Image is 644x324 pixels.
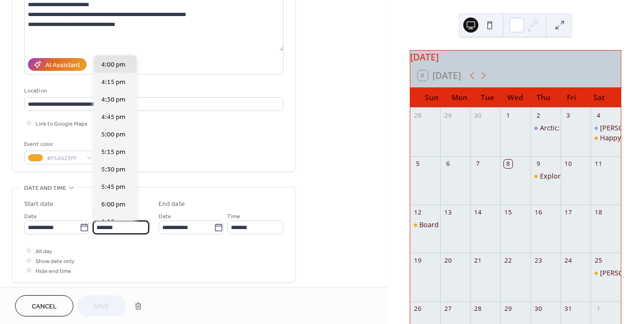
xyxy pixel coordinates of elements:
div: 3 [564,111,573,119]
div: 19 [414,256,422,265]
div: Board the Perseverance in [GEOGRAPHIC_DATA] [419,220,573,230]
span: 4:15 pm [101,77,125,87]
div: 18 [594,208,603,216]
div: 16 [534,208,542,216]
div: 27 [443,305,452,313]
div: Fri [557,87,585,108]
div: Board the Perseverance in San Diego Harbor [410,220,441,230]
div: 28 [414,111,422,119]
div: 23 [534,256,542,265]
span: Date [159,212,171,222]
div: 29 [504,305,512,313]
div: 13 [443,208,452,216]
div: 31 [564,305,573,313]
div: 30 [474,111,482,119]
div: 4 [594,111,603,119]
span: 4:45 pm [101,112,125,122]
div: Walter Munk Day (public event) [591,123,621,133]
div: 15 [504,208,512,216]
div: Location [24,86,282,96]
div: 8 [504,160,512,168]
div: 14 [474,208,482,216]
div: Tue [474,87,502,108]
div: [DATE] [410,51,621,64]
div: Sun [418,87,446,108]
div: Roxanne Beltran, PhD EC50 presentation on Elephant Seals [591,268,621,278]
span: 5:45 pm [101,182,125,192]
button: Cancel [15,295,73,316]
span: #F5A623FF [47,153,82,163]
div: Arctic: The Frozen Planet film presented by Blue Water Institute at Fleet Center [530,123,561,133]
div: Wed [502,87,529,108]
div: Mon [446,87,474,108]
span: Cancel [32,302,57,312]
div: 1 [504,111,512,119]
div: 24 [564,256,573,265]
div: Thu [529,87,557,108]
span: Hide end time [35,266,71,276]
div: 28 [474,305,482,313]
span: 6:00 pm [101,200,125,210]
div: 22 [504,256,512,265]
span: Time [93,212,106,222]
div: 20 [443,256,452,265]
span: Link to Google Maps [35,119,88,129]
span: Date [24,212,37,222]
button: AI Assistant [28,58,87,71]
div: 21 [474,256,482,265]
div: 12 [414,208,422,216]
div: 7 [474,160,482,168]
div: 17 [564,208,573,216]
div: Start date [24,199,53,209]
div: AI Assistant [45,60,80,70]
div: Happy Hour at La Jolla Shores Hotel 4 pm (no-host, all welcome) [591,133,621,143]
div: Exploration of the Southern Ocean on the Perseverance at SIO Forum - Register Free [530,171,561,181]
div: End date [159,199,185,209]
div: Sat [585,87,613,108]
span: Time [227,212,240,222]
span: 5:30 pm [101,165,125,175]
span: 6:15 pm [101,217,125,227]
span: Date and time [24,183,66,193]
div: Event color [24,139,95,149]
div: 29 [443,111,452,119]
span: 4:30 pm [101,95,125,105]
div: 2 [534,111,542,119]
span: All day [35,247,52,256]
div: 1 [594,305,603,313]
div: 30 [534,305,542,313]
div: 25 [594,256,603,265]
div: 6 [443,160,452,168]
div: 9 [534,160,542,168]
span: Show date only [35,256,74,266]
span: 4:00 pm [101,60,125,70]
span: 5:15 pm [101,147,125,157]
div: 5 [414,160,422,168]
div: 26 [414,305,422,313]
span: 5:00 pm [101,130,125,140]
div: 11 [594,160,603,168]
div: 10 [564,160,573,168]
